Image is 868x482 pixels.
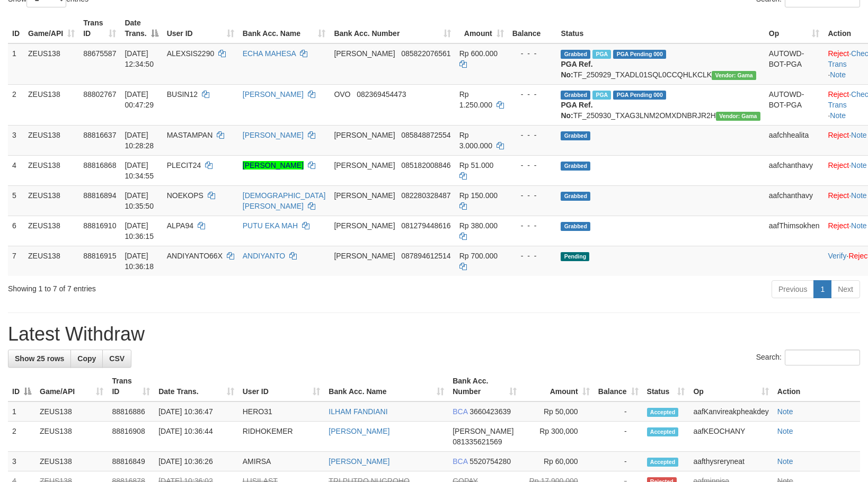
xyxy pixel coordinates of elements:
td: 1 [8,43,24,85]
th: Date Trans.: activate to sort column ascending [154,371,238,401]
span: 88816868 [83,161,116,169]
th: Game/API: activate to sort column ascending [24,13,79,43]
td: ZEUS138 [36,401,108,422]
a: [PERSON_NAME] [243,161,304,169]
a: Reject [828,90,849,99]
a: Reject [828,161,849,169]
span: [PERSON_NAME] [334,252,395,260]
span: Marked by aafsreyleap [592,91,611,100]
span: Accepted [647,458,679,467]
span: Rp 700.000 [459,252,498,260]
td: aafthysreryneat [689,452,773,471]
th: Trans ID: activate to sort column ascending [79,13,120,43]
div: - - - [512,48,553,59]
td: ZEUS138 [24,84,79,125]
span: Copy 087894612514 to clipboard [401,252,450,260]
a: Reject [828,221,849,230]
th: ID: activate to sort column descending [8,371,36,401]
th: Date Trans.: activate to sort column descending [120,13,162,43]
span: Grabbed [561,91,590,100]
td: 88816908 [108,422,154,452]
a: Note [830,70,846,79]
span: Vendor URL: https://trx31.1velocity.biz [712,71,756,80]
span: Copy 081335621569 to clipboard [453,438,502,446]
th: Bank Acc. Number: activate to sort column ascending [448,371,521,401]
a: Note [851,221,867,230]
span: Copy 085182008846 to clipboard [401,161,450,169]
td: [DATE] 10:36:47 [154,401,238,422]
a: Reject [828,49,849,58]
span: 88816894 [83,191,116,200]
td: 6 [8,216,24,246]
th: Action [773,371,860,401]
span: [PERSON_NAME] [334,161,395,169]
div: - - - [512,89,553,100]
td: AMIRSA [238,452,325,471]
span: ANDIYANTO66X [167,252,223,260]
td: aafchanthavy [765,155,824,185]
span: Grabbed [561,192,590,201]
a: Previous [772,280,814,298]
input: Search: [785,350,860,365]
span: 88675587 [83,49,116,58]
td: 2 [8,84,24,125]
span: ALPA94 [167,221,193,230]
td: aafchhealita [765,125,824,155]
th: Trans ID: activate to sort column ascending [108,371,154,401]
th: Status [556,13,764,43]
td: Rp 60,000 [521,452,594,471]
span: 88816915 [83,252,116,260]
a: Note [777,407,793,416]
span: 88802767 [83,90,116,99]
td: ZEUS138 [24,155,79,185]
span: ALEXSIS2290 [167,49,215,58]
th: User ID: activate to sort column ascending [238,371,325,401]
td: 5 [8,185,24,216]
td: 1 [8,401,36,422]
span: [DATE] 10:28:28 [125,131,154,150]
td: aafThimsokhen [765,216,824,246]
span: BCA [453,457,467,466]
th: Bank Acc. Name: activate to sort column ascending [238,13,330,43]
td: aafKEOCHANY [689,422,773,452]
span: Copy 081279448616 to clipboard [401,221,450,230]
td: ZEUS138 [24,185,79,216]
div: - - - [512,220,553,231]
div: - - - [512,160,553,171]
td: TF_250929_TXADL01SQL0CCQHLKCLK [556,43,764,85]
th: Bank Acc. Name: activate to sort column ascending [324,371,448,401]
span: Marked by aafpengsreynich [592,50,611,59]
td: ZEUS138 [24,216,79,246]
span: [DATE] 10:35:50 [125,191,154,210]
td: ZEUS138 [24,43,79,85]
td: 7 [8,246,24,276]
a: Reject [828,191,849,200]
td: ZEUS138 [24,246,79,276]
span: PGA Pending [613,91,666,100]
span: Rp 1.250.000 [459,90,492,109]
span: Copy [77,354,96,363]
td: Rp 50,000 [521,401,594,422]
span: Rp 150.000 [459,191,498,200]
th: Bank Acc. Number: activate to sort column ascending [330,13,455,43]
td: aafKanvireakpheakdey [689,401,773,422]
th: Status: activate to sort column ascending [643,371,689,401]
span: Grabbed [561,222,590,231]
td: - [594,401,643,422]
span: 88816637 [83,131,116,139]
a: PUTU EKA MAH [243,221,298,230]
div: - - - [512,190,553,201]
td: RIDHOKEMER [238,422,325,452]
span: Rp 3.000.000 [459,131,492,150]
a: ANDIYANTO [243,252,285,260]
span: PLECIT24 [167,161,201,169]
span: CSV [109,354,125,363]
span: Copy 082369454473 to clipboard [357,90,406,99]
span: Copy 3660423639 to clipboard [470,407,511,416]
a: Note [830,111,846,120]
a: Reject [828,131,849,139]
td: HERO31 [238,401,325,422]
span: Pending [561,252,589,261]
span: [PERSON_NAME] [334,49,395,58]
th: Game/API: activate to sort column ascending [36,371,108,401]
